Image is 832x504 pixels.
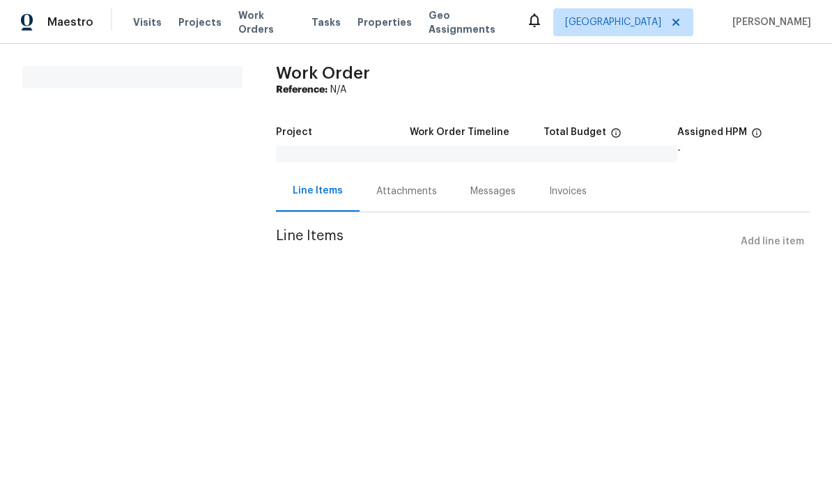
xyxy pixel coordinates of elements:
div: Attachments [376,184,437,198]
h5: Assigned HPM [677,127,747,137]
span: [GEOGRAPHIC_DATA] [565,15,661,29]
span: Work Orders [238,8,295,36]
span: Maestro [47,15,93,29]
span: The hpm assigned to this work order. [751,127,762,145]
div: N/A [276,83,810,97]
span: Tasks [311,17,341,27]
h5: Total Budget [544,127,606,137]
span: Work Order [276,65,370,81]
div: - [677,145,810,155]
span: Geo Assignments [429,8,509,36]
span: Projects [178,15,222,29]
div: Invoices [549,184,587,198]
h5: Project [276,127,312,137]
h5: Work Order Timeline [410,127,509,137]
b: Reference: [276,85,328,95]
div: Line Items [293,184,343,198]
div: Messages [470,184,516,198]
span: Visits [133,15,162,29]
span: The total cost of line items that have been proposed by Opendoor. This sum includes line items th... [610,127,622,145]
span: Line Items [276,229,735,255]
span: Properties [357,15,412,29]
span: [PERSON_NAME] [727,15,811,29]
